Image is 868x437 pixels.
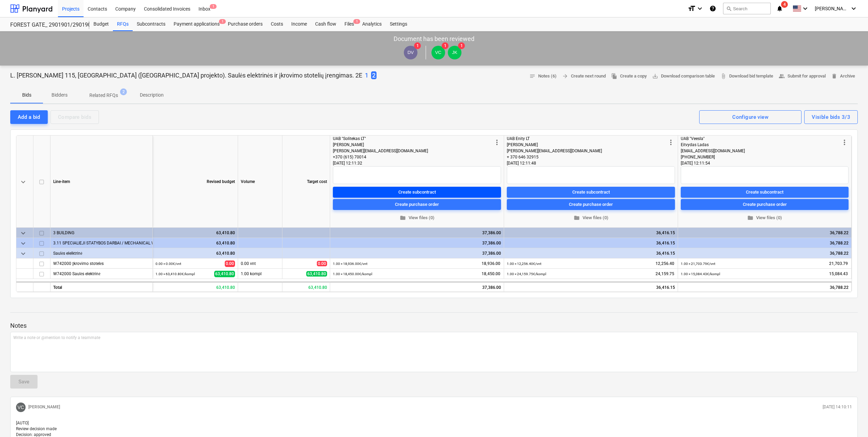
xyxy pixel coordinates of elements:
[219,19,226,24] span: 1
[282,136,330,228] div: Target cost
[507,160,675,166] div: [DATE] 12:11:48
[311,17,340,31] a: Cash flow
[611,72,647,80] span: Create a copy
[779,73,785,79] span: people_alt
[19,239,27,248] span: keyboard_arrow_down
[113,17,133,31] a: RFQs
[562,73,568,79] span: arrow_forward
[507,213,675,223] button: View files (0)
[53,228,150,238] div: 3 BUILDING
[414,42,421,49] span: 1
[50,282,153,292] div: Total
[153,282,238,292] div: 63,410.80
[448,46,461,59] div: Julius Karalius
[16,403,26,412] div: Valentinas Cilcius
[831,72,855,80] span: Archive
[720,72,773,80] span: Download bid template
[408,50,414,55] span: DV
[681,149,745,153] span: [EMAIL_ADDRESS][DOMAIN_NAME]
[507,248,675,258] div: 36,416.15
[823,404,852,410] p: [DATE] 14:10:11
[18,91,35,99] p: Bids
[688,4,696,13] i: format_size
[559,71,608,82] button: Create next round
[333,248,501,258] div: 37,386.00
[53,238,150,248] div: 3.11 SPECIALIEJI STATYBOS DARBAI / MECHANICAL WORK
[507,272,546,276] small: 1.00 × 24,159.75€ / kompl
[452,50,457,55] span: JK
[133,17,170,31] a: Subcontracts
[156,238,235,248] div: 63,410.80
[53,258,150,268] div: W742000 Įkrovimo stotelės
[19,250,27,258] span: keyboard_arrow_down
[120,88,127,95] span: 2
[507,187,675,198] button: Create subcontract
[510,214,672,222] span: View files (0)
[435,50,442,55] span: VC
[681,238,849,248] div: 36,788.22
[333,213,501,223] button: View files (0)
[336,214,498,222] span: View files (0)
[156,248,235,258] div: 63,410.80
[365,71,368,80] p: 1
[776,71,828,82] button: Submit for approval
[386,17,411,31] div: Settings
[51,91,68,99] p: Bidders
[569,200,613,208] div: Create purchase order
[834,404,868,437] iframe: Chat Widget
[210,4,217,9] span: 1
[709,4,716,13] i: Knowledge base
[504,282,678,292] div: 36,416.15
[723,3,771,14] button: Search
[371,71,377,79] span: 2
[19,178,27,186] span: keyboard_arrow_down
[333,187,501,198] button: Create subcontract
[224,17,267,31] div: Purchase orders
[50,136,153,228] div: Line-item
[170,17,224,31] a: Payment applications1
[282,282,330,292] div: 63,410.80
[28,404,60,410] p: [PERSON_NAME]
[681,228,849,238] div: 36,788.22
[267,17,287,31] div: Costs
[493,138,501,146] span: more_vert
[442,42,448,49] span: 1
[681,272,720,276] small: 1.00 × 15,084.43€ / kompl
[358,17,386,31] div: Analytics
[815,6,849,11] span: [PERSON_NAME]
[333,154,493,160] div: +370 (615) 70014
[696,4,704,13] i: keyboard_arrow_down
[333,228,501,238] div: 37,386.00
[652,72,715,80] span: Download comparison table
[850,4,858,13] i: keyboard_arrow_down
[89,17,113,31] a: Budget
[333,142,493,148] div: [PERSON_NAME]
[394,35,474,43] p: Document has been reviewed
[333,199,501,210] button: Create purchase order
[732,113,768,122] div: Configure view
[306,271,327,277] span: 63,410.80
[214,271,235,277] span: 63,410.80
[840,138,849,146] span: more_vert
[287,17,311,31] div: Income
[831,73,837,79] span: delete
[507,228,675,238] div: 36,416.15
[371,71,377,80] button: 2
[238,258,282,269] div: 0.00 vnt
[681,213,849,223] button: View files (0)
[574,215,580,221] span: folder
[681,248,849,258] div: 36,788.22
[317,261,327,266] span: 0.00
[747,215,753,221] span: folder
[529,73,535,79] span: notes
[16,421,57,437] span: [AUTO] Review decision made Decision: approved
[652,73,658,79] span: save_alt
[353,19,360,24] span: 1
[330,282,504,292] div: 37,386.00
[507,238,675,248] div: 36,416.15
[225,260,235,267] span: 0.00
[10,71,362,80] p: L. [PERSON_NAME] 115, [GEOGRAPHIC_DATA] ([GEOGRAPHIC_DATA] projekto). Saulės elektrinės ir įkrovi...
[527,71,559,82] button: Notes (6)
